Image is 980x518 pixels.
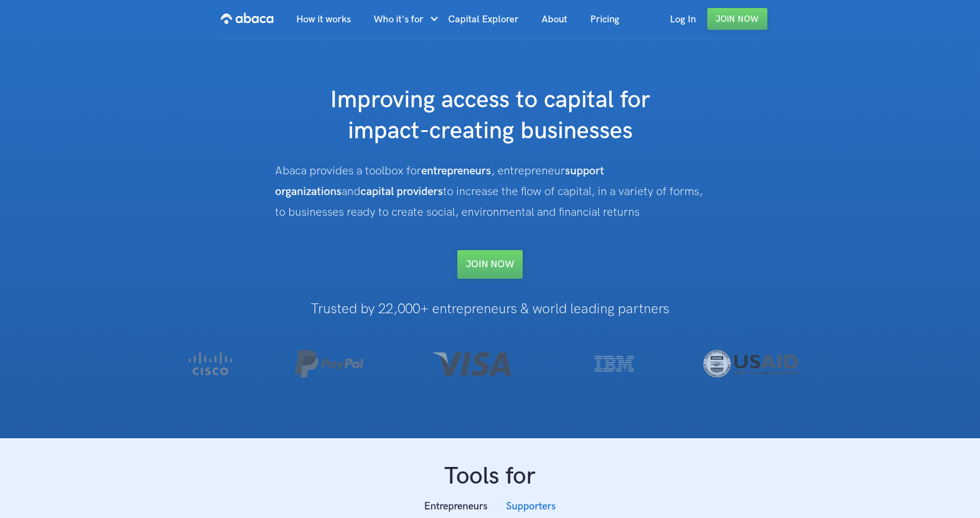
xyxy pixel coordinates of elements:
a: Join Now [707,8,767,30]
h1: Tools for [147,461,833,492]
strong: capital providers [360,185,443,198]
img: Abaca logo [221,9,273,28]
h1: Improving access to capital for impact-creating businesses [261,85,719,147]
div: Supporters [506,498,556,515]
h1: Trusted by 22,000+ entrepreneurs & world leading partners [147,302,833,317]
strong: entrepreneurs [421,164,491,178]
a: Join NOW [457,250,523,279]
div: Abaca provides a toolbox for , entrepreneur and to increase the flow of capital, in a variety of ... [275,161,705,223]
div: Entrepreneurs [424,498,488,515]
